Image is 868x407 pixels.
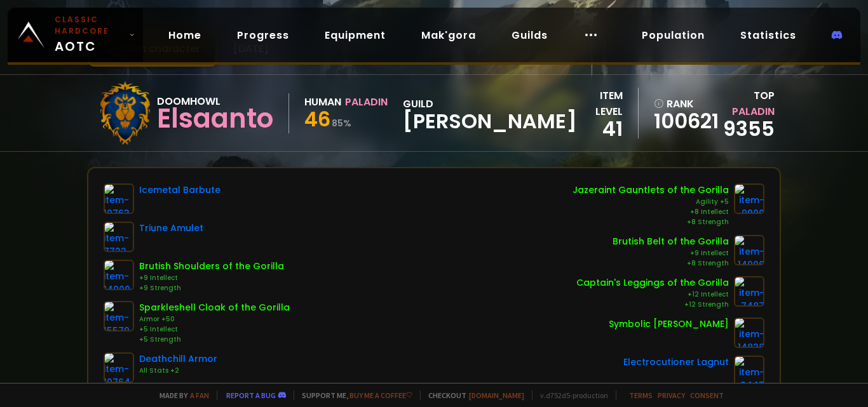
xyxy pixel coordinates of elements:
div: Symbolic [PERSON_NAME] [609,317,729,331]
img: item-10764 [104,352,134,383]
div: Jazeraint Gauntlets of the Gorilla [573,183,729,197]
img: item-15579 [104,301,134,331]
div: rank [654,96,710,112]
div: Elsaanto [157,109,273,128]
div: Paladin [345,94,388,110]
div: Brutish Shoulders of the Gorilla [139,260,284,273]
a: Population [632,22,715,48]
div: All Stats +2 [139,366,217,376]
div: Top [717,88,775,119]
img: item-7722 [104,222,134,252]
span: Paladin [732,104,775,119]
img: item-10763 [104,183,134,214]
img: item-7487 [734,276,764,307]
div: Armor +50 [139,314,290,324]
span: Checkout [420,390,524,400]
a: Terms [629,390,653,400]
small: 85 % [332,117,351,130]
div: +8 Intellect [573,207,729,217]
a: Consent [690,390,724,400]
a: Privacy [658,390,685,400]
a: Guilds [501,22,558,48]
div: Triune Amulet [139,222,203,235]
div: +8 Strength [613,258,729,269]
a: [DOMAIN_NAME] [469,390,524,400]
span: [PERSON_NAME] [403,112,577,131]
a: 100621 [654,112,710,131]
img: item-14909 [104,260,134,290]
div: Agility +5 [573,197,729,207]
div: Deathchill Armor [139,352,217,366]
small: Classic Hardcore [55,14,124,37]
span: AOTC [55,14,124,56]
div: +5 Strength [139,335,290,345]
div: +12 Intellect [576,290,729,300]
a: Buy me a coffee [349,390,412,400]
div: +9 Intellect [139,273,284,283]
a: Equipment [315,22,396,48]
span: v. d752d5 - production [532,390,608,400]
div: 41 [577,119,623,138]
a: Classic HardcoreAOTC [8,8,143,62]
div: Human [304,94,341,110]
span: 46 [304,105,330,133]
img: item-9447 [734,356,764,386]
div: +9 Strength [139,283,284,293]
a: a fan [190,390,209,400]
img: item-14828 [734,317,764,348]
div: Brutish Belt of the Gorilla [613,235,729,248]
div: Sparkleshell Cloak of the Gorilla [139,301,290,314]
div: +8 Strength [573,217,729,227]
a: Home [158,22,212,48]
img: item-14906 [734,235,764,265]
a: Mak'gora [411,22,486,48]
span: Support me, [294,390,412,400]
a: Statistics [730,22,806,48]
div: +12 Strength [576,300,729,310]
a: Progress [227,22,299,48]
span: Made by [152,390,209,400]
div: Doomhowl [157,93,273,109]
div: item level [577,88,623,119]
div: +9 Intellect [613,248,729,258]
div: Icemetal Barbute [139,183,220,197]
a: Report a bug [226,390,276,400]
img: item-9900 [734,183,764,214]
a: 9355 [723,114,775,143]
div: Captain's Leggings of the Gorilla [576,276,729,290]
div: guild [403,96,577,131]
div: +5 Intellect [139,324,290,335]
div: Electrocutioner Lagnut [623,356,729,369]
